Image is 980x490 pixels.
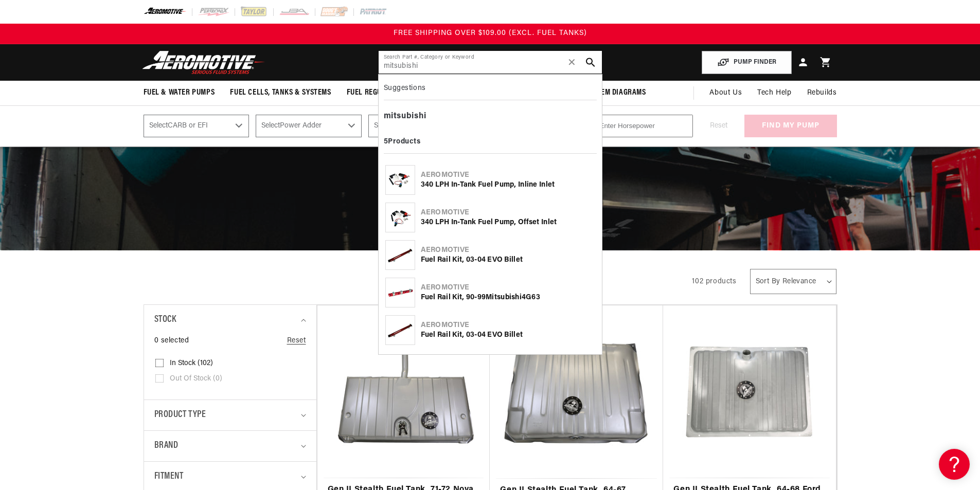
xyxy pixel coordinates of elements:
span: Fuel Regulators [347,87,407,98]
summary: Brand (0 selected) [154,431,306,461]
b: mitsubishi [384,112,426,120]
span: Fuel & Water Pumps [144,87,215,98]
div: Fuel Rail Kit, 03-04 EVO Billet [421,255,595,265]
span: In stock (102) [170,359,213,368]
img: Fuel Rail Kit, 90-99 Mitsubishi 4G63 [386,287,415,298]
div: 340 LPH In-Tank Fuel Pump, Offset Inlet [421,217,595,228]
select: Fuel [368,115,474,137]
b: Mitsubishi [486,294,522,301]
span: Fitment [154,469,184,484]
span: 102 products [692,278,736,285]
span: Stock [154,313,176,328]
span: 0 selected [154,335,189,347]
summary: Fuel Cells, Tanks & Systems [222,81,338,105]
select: Power Adder [256,115,362,137]
div: Fuel Rail Kit, 90-99 4G63 [421,293,595,303]
button: search button [579,51,602,74]
a: Reset [287,335,306,347]
div: Aeromotive [421,208,595,218]
input: Search by Part Number, Category or Keyword [379,51,602,74]
summary: System Diagrams [578,81,654,105]
summary: Fuel Regulators [339,81,415,105]
div: Fuel Rail Kit, 03-04 EVO Billet [421,330,595,340]
img: Fuel Rail Kit, 03-04 EVO Billet [386,321,415,340]
summary: Stock (0 selected) [154,305,306,335]
img: Fuel Rail Kit, 03-04 EVO Billet [386,246,415,265]
summary: Rebuilds [799,81,845,105]
img: Aeromotive [139,50,268,75]
span: Product type [154,408,206,423]
summary: Tech Help [750,81,799,105]
img: 340 LPH In-Tank Fuel Pump, Inline Inlet [386,171,415,190]
span: Brand [154,439,179,453]
div: Aeromotive [421,170,595,180]
summary: Product type (0 selected) [154,400,306,430]
input: Enter Horsepower [594,115,693,137]
div: Suggestions [384,80,597,100]
div: Aeromotive [421,245,595,256]
button: PUMP FINDER [702,51,792,74]
img: 340 LPH In-Tank Fuel Pump, Offset Inlet [386,208,415,228]
div: Aeromotive [421,320,595,331]
span: System Diagrams [585,87,646,98]
span: Rebuilds [807,87,837,99]
div: Aeromotive [421,283,595,293]
span: ✕ [567,54,577,70]
select: CARB or EFI [144,115,250,137]
a: About Us [702,81,750,105]
div: 340 LPH In-Tank Fuel Pump, Inline Inlet [421,180,595,190]
span: Fuel Cells, Tanks & Systems [230,87,331,98]
span: FREE SHIPPING OVER $109.00 (EXCL. FUEL TANKS) [394,29,587,37]
span: About Us [709,89,742,97]
b: 5 Products [384,138,421,146]
summary: Fuel & Water Pumps [136,81,223,105]
span: Tech Help [757,87,791,99]
span: Out of stock (0) [170,374,222,384]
